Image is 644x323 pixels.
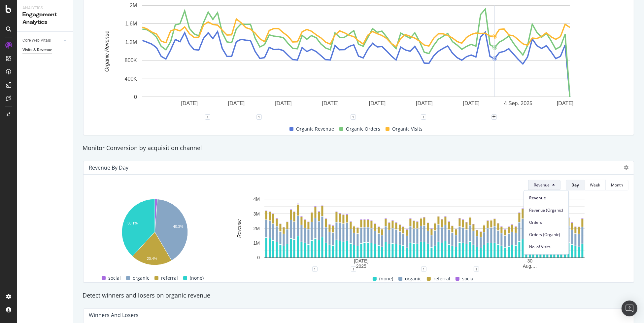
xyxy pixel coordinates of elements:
span: Orders (Organic) [529,232,563,238]
text: 0 [134,94,137,100]
text: 1M [253,240,259,246]
div: Month [611,182,623,188]
text: 1.2M [125,39,137,45]
text: 40.3% [173,224,183,228]
span: social [462,275,475,283]
div: 1 [205,114,210,120]
text: [DATE] [181,101,198,106]
text: [DATE] [228,101,245,106]
text: Organic Revenue [104,31,110,72]
div: Analytics [22,5,68,11]
div: 1 [421,114,426,120]
span: social [108,274,121,282]
div: Visits & Revenue [22,47,52,54]
text: 4 Sep. 2025 [504,101,532,106]
text: [DATE] [322,101,339,106]
svg: A chart. [89,196,220,269]
span: organic [133,274,149,282]
text: [DATE] [416,101,432,106]
text: Revenue [236,219,242,238]
text: [DATE] [369,101,386,106]
text: 38.1% [127,221,138,225]
div: plus [491,114,497,120]
div: 1 [351,114,356,120]
div: Engagement Analytics [22,11,68,26]
span: Orders [529,220,563,225]
button: Month [606,180,628,190]
div: Revenue by Day [89,164,128,171]
span: referral [433,275,450,283]
div: 1 [421,266,426,272]
text: 20.4% [147,257,157,261]
div: 1 [256,114,262,120]
span: Revenue [529,195,563,201]
button: Day [566,180,585,190]
text: [DATE] [275,101,291,106]
button: Week [585,180,606,190]
button: Revenue [528,180,560,190]
svg: A chart. [224,196,625,269]
span: Revenue (Organic) [529,207,563,213]
div: Winners And Losers [89,312,139,318]
div: 1 [474,266,479,272]
a: Visits & Revenue [22,47,68,54]
div: Detect winners and losers on organic revenue [79,291,638,300]
text: 1.6M [125,21,137,27]
a: Core Web Vitals [22,37,62,44]
text: 2M [130,3,137,8]
span: Organic Orders [346,125,380,133]
text: 3M [253,211,259,217]
span: Organic Revenue [296,125,334,133]
div: Monitor Conversion by acquisition channel [79,144,638,152]
text: 4M [253,196,259,202]
text: 2025 [356,263,366,269]
text: 800K [125,58,137,63]
span: No. of Visits [529,244,563,250]
text: 0 [257,255,260,260]
div: Day [571,182,579,188]
span: (none) [379,275,393,283]
div: Open Intercom Messenger [622,301,637,316]
svg: A chart. [89,2,624,117]
span: referral [161,274,178,282]
text: Aug.… [523,263,537,269]
span: Organic Visits [392,125,423,133]
text: 2M [253,226,259,231]
text: 400K [125,76,137,82]
text: 30 [527,258,532,263]
text: [DATE] [557,101,573,106]
div: 1 [312,266,318,272]
text: [DATE] [354,258,368,263]
span: organic [405,275,422,283]
div: 1 [351,266,356,272]
div: Core Web Vitals [22,37,51,44]
span: (none) [190,274,204,282]
div: Week [590,182,600,188]
text: [DATE] [463,101,479,106]
span: Revenue [534,182,550,188]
